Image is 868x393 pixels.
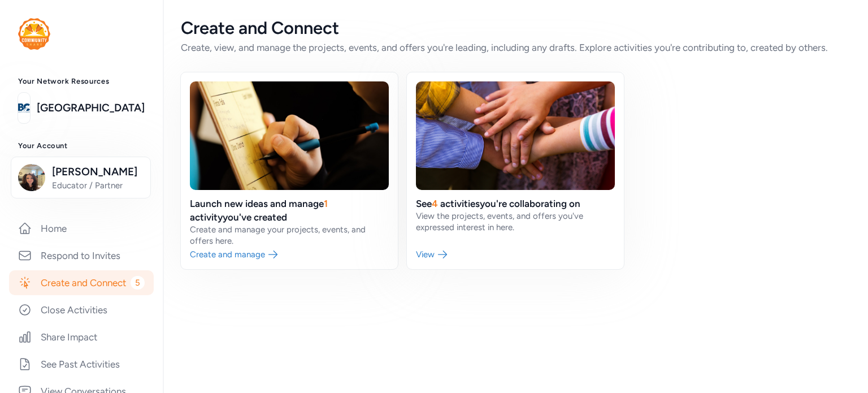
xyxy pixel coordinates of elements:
[9,243,154,268] a: Respond to Invites
[9,325,154,349] a: Share Impact
[52,180,144,191] span: Educator / Partner
[18,18,50,50] img: logo
[52,164,144,180] span: [PERSON_NAME]
[9,352,154,377] a: See Past Activities
[9,297,154,322] a: Close Activities
[9,216,154,241] a: Home
[131,276,145,290] span: 5
[181,18,850,38] div: Create and Connect
[18,141,145,150] h3: Your Account
[11,157,151,198] button: [PERSON_NAME]Educator / Partner
[18,77,145,86] h3: Your Network Resources
[37,100,145,116] a: [GEOGRAPHIC_DATA]
[9,270,154,295] a: Create and Connect5
[18,96,30,120] img: logo
[181,41,850,54] div: Create, view, and manage the projects, events, and offers you're leading, including any drafts. E...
